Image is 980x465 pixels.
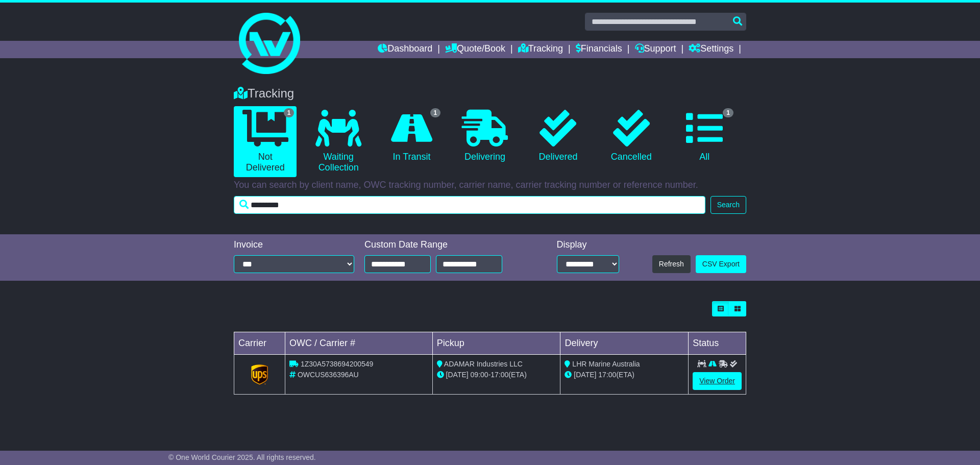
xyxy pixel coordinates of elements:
[696,255,746,273] a: CSV Export
[471,371,488,379] span: 09:00
[652,255,691,273] button: Refresh
[560,332,689,355] td: Delivery
[229,86,751,101] div: Tracking
[234,106,297,177] a: 1 Not Delivered
[234,180,746,191] p: You can search by client name, OWC tracking number, carrier name, carrier tracking number or refe...
[432,332,560,355] td: Pickup
[710,196,746,214] button: Search
[234,239,354,251] div: Invoice
[572,360,640,368] span: LHR Marine Australia
[234,332,285,355] td: Carrier
[444,360,523,368] span: ADAMAR Industries LLC
[689,41,733,58] a: Settings
[380,106,443,166] a: 1 In Transit
[557,239,619,251] div: Display
[298,371,359,379] span: OWCUS636396AU
[576,41,622,58] a: Financials
[635,41,676,58] a: Support
[689,332,746,355] td: Status
[284,108,295,117] span: 1
[378,41,432,58] a: Dashboard
[491,371,508,379] span: 17:00
[693,372,742,390] a: View Order
[453,106,516,166] a: Delivering
[527,106,590,166] a: Delivered
[251,364,268,385] img: GetCarrierServiceLogo
[364,239,528,251] div: Custom Date Range
[723,108,733,117] span: 1
[301,360,373,368] span: 1Z30A5738694200549
[565,370,684,380] div: (ETA)
[285,332,433,355] td: OWC / Carrier #
[437,370,556,380] div: - (ETA)
[430,108,441,117] span: 1
[307,106,370,177] a: Waiting Collection
[168,453,316,461] span: © One World Courier 2025. All rights reserved.
[673,106,736,166] a: 1 All
[518,41,563,58] a: Tracking
[446,371,469,379] span: [DATE]
[598,371,616,379] span: 17:00
[574,371,596,379] span: [DATE]
[600,106,663,166] a: Cancelled
[445,41,505,58] a: Quote/Book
